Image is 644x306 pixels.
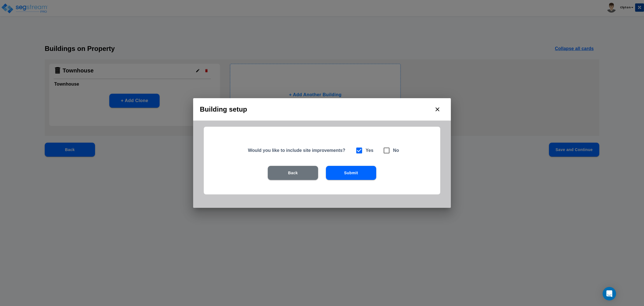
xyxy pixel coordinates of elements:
[248,147,348,153] h5: Would you like to include site improvements?
[268,166,318,180] button: Back
[366,147,373,154] h6: Yes
[326,166,376,180] button: Submit
[603,287,616,300] div: Open Intercom Messenger
[193,98,451,121] h2: Building setup
[431,103,444,116] button: close
[393,147,399,154] h6: No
